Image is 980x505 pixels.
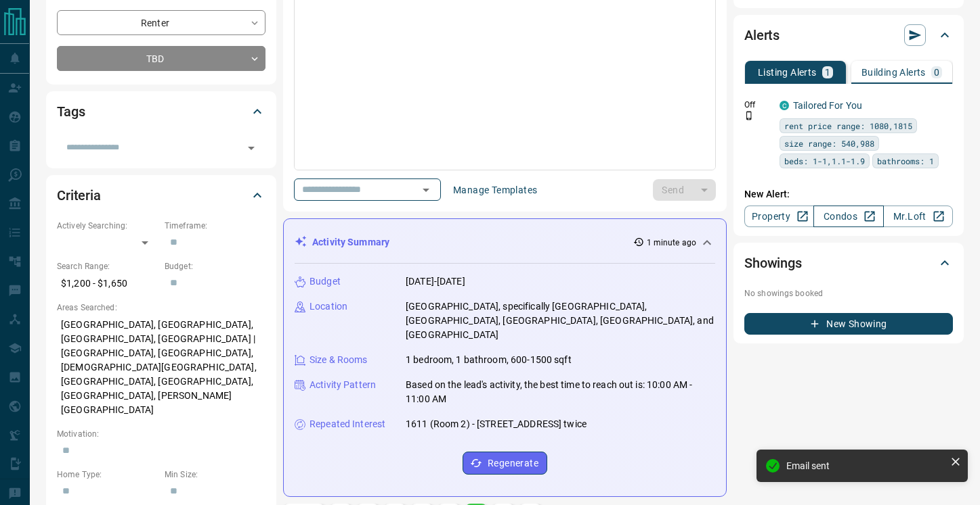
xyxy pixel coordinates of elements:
p: Listing Alerts [758,68,817,77]
div: TBD [57,46,265,71]
span: beds: 1-1,1.1-1.9 [784,154,865,168]
p: [GEOGRAPHIC_DATA], [GEOGRAPHIC_DATA], [GEOGRAPHIC_DATA], [GEOGRAPHIC_DATA] | [GEOGRAPHIC_DATA], [... [57,314,265,421]
p: Building Alerts [861,68,926,77]
p: Off [744,99,771,111]
p: Location [310,299,347,314]
a: Condos [813,206,883,227]
p: Budget [310,274,341,289]
a: Tailored For You [793,100,862,111]
p: Min Size: [165,468,265,481]
p: Based on the lead's activity, the best time to reach out is: 10:00 AM - 11:00 AM [406,378,715,406]
div: condos.ca [780,101,789,110]
p: [GEOGRAPHIC_DATA], specifically [GEOGRAPHIC_DATA], [GEOGRAPHIC_DATA], [GEOGRAPHIC_DATA], [GEOGRAP... [406,299,715,342]
p: Size & Rooms [310,353,368,367]
p: Activity Pattern [310,378,376,392]
a: Mr.Loft [883,206,953,227]
div: Email sent [786,460,945,471]
h2: Showings [744,252,802,274]
p: 1611 (Room 2) - [STREET_ADDRESS] twice [406,417,587,431]
p: 1 [825,68,830,77]
div: split button [653,179,716,201]
p: Timeframe: [165,220,265,232]
p: New Alert: [744,187,953,201]
div: Criteria [57,179,265,212]
div: Tags [57,95,265,128]
p: Areas Searched: [57,302,265,314]
div: Activity Summary1 minute ago [295,230,715,255]
button: Open [417,181,435,199]
h2: Alerts [744,24,780,46]
button: New Showing [744,313,953,335]
p: 1 minute ago [647,237,696,249]
p: Motivation: [57,428,265,440]
p: [DATE]-[DATE] [406,274,465,289]
span: bathrooms: 1 [877,154,934,168]
p: No showings booked [744,287,953,299]
button: Manage Templates [445,179,545,201]
div: Showings [744,247,953,279]
svg: Push Notification Only [744,111,754,120]
p: Search Range: [57,260,158,272]
p: Home Type: [57,468,158,481]
p: 1 bedroom, 1 bathroom, 600-1500 sqft [406,353,572,367]
p: Activity Summary [312,235,389,249]
p: Repeated Interest [310,417,385,431]
p: Actively Searching: [57,220,158,232]
span: size range: 540,988 [784,137,874,150]
span: rent price range: 1080,1815 [784,119,912,133]
h2: Criteria [57,185,101,206]
div: Alerts [744,19,953,51]
div: Renter [57,10,265,35]
button: Open [242,139,261,158]
p: Budget: [165,260,265,272]
a: Property [744,206,814,227]
button: Regenerate [463,452,547,475]
p: 0 [934,68,939,77]
h2: Tags [57,101,85,122]
p: $1,200 - $1,650 [57,272,158,295]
